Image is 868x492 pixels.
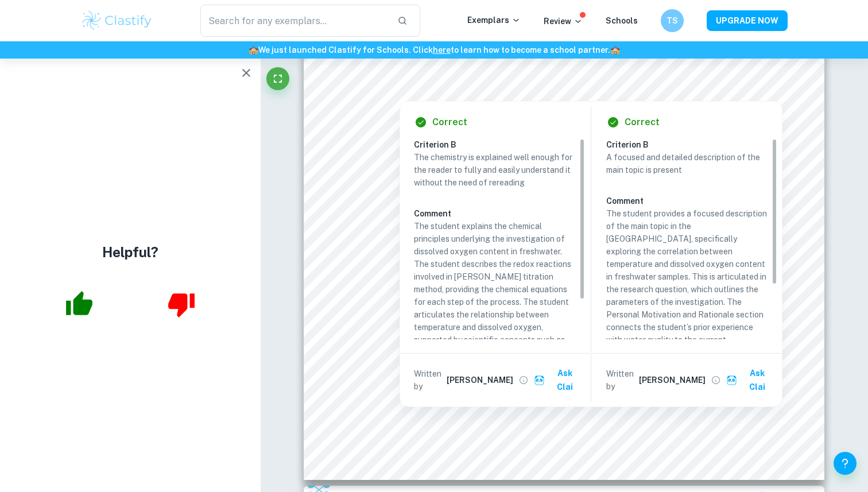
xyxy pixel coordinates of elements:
[606,195,768,207] h6: Comment
[834,452,857,475] button: Help and Feedback
[661,9,684,32] button: TS
[707,10,788,31] button: UPGRADE NOW
[606,138,777,151] h6: Criterion B
[610,45,620,55] span: 🏫
[414,220,576,384] p: The student explains the chemical principles underlying the investigation of dissolved oxygen con...
[544,15,583,28] p: Review
[666,14,679,27] h6: TS
[414,151,576,189] p: The chemistry is explained well enough for the reader to fully and easily understand it without t...
[414,138,585,151] h6: Criterion B
[447,374,513,386] h6: [PERSON_NAME]
[724,363,777,397] button: Ask Clai
[726,375,737,386] img: clai.svg
[414,207,576,220] h6: Comment
[516,372,532,388] button: View full profile
[414,367,445,393] p: Written by
[625,115,660,129] h6: Correct
[2,44,866,56] h6: We just launched Clastify for Schools. Click to learn how to become a school partner.
[102,242,158,262] h4: Helpful?
[606,16,638,25] a: Schools
[200,5,388,37] input: Search for any exemplars...
[467,14,521,26] p: Exemplars
[432,115,467,129] h6: Correct
[606,207,768,422] p: The student provides a focused description of the main topic in the [GEOGRAPHIC_DATA], specifical...
[433,45,451,55] a: here
[606,151,768,176] p: A focused and detailed description of the main topic is present
[534,375,545,386] img: clai.svg
[708,372,724,388] button: View full profile
[532,363,584,397] button: Ask Clai
[249,45,258,55] span: 🏫
[80,9,153,32] img: Clastify logo
[639,374,706,386] h6: [PERSON_NAME]
[266,67,289,90] button: Fullscreen
[606,367,637,393] p: Written by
